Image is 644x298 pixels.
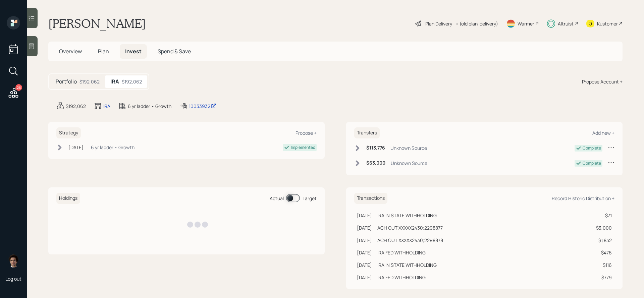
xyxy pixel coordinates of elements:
[357,212,372,219] div: [DATE]
[5,276,21,282] div: Log out
[68,144,84,151] div: [DATE]
[596,237,612,244] div: $1,832
[66,103,86,110] div: $192,062
[391,160,427,167] div: Unknown Source
[79,78,100,85] div: $192,062
[592,130,614,136] div: Add new +
[425,20,452,27] div: Plan Delivery
[270,195,284,202] div: Actual
[377,224,443,231] div: ACH OUT XXXXX2430;2298877
[110,78,119,85] h5: IRA
[390,144,427,152] div: Unknown Source
[583,145,601,151] div: Complete
[56,127,81,138] h6: Strategy
[366,145,385,151] h6: $113,776
[357,237,372,244] div: [DATE]
[98,48,109,55] span: Plan
[122,78,142,85] div: $192,062
[357,261,372,269] div: [DATE]
[377,261,437,269] div: IRA IN STATE WITHHOLDING
[518,20,534,27] div: Warmer
[48,16,146,31] h1: [PERSON_NAME]
[377,274,426,281] div: IRA FED WITHHOLDING
[7,254,20,267] img: harrison-schaefer-headshot-2.png
[56,78,77,85] h5: Portfolio
[455,20,498,27] div: • (old plan-delivery)
[296,130,317,136] div: Propose +
[56,193,80,204] h6: Holdings
[291,144,315,151] div: Implemented
[354,127,380,138] h6: Transfers
[357,224,372,231] div: [DATE]
[189,103,216,110] div: 10033932
[596,261,612,269] div: $116
[103,103,110,110] div: IRA
[596,249,612,256] div: $476
[596,212,612,219] div: $71
[597,20,618,27] div: Kustomer
[91,144,135,151] div: 6 yr ladder • Growth
[158,48,191,55] span: Spend & Save
[583,160,601,166] div: Complete
[596,274,612,281] div: $779
[357,249,372,256] div: [DATE]
[558,20,574,27] div: Altruist
[59,48,82,55] span: Overview
[377,249,426,256] div: IRA FED WITHHOLDING
[128,103,171,110] div: 6 yr ladder • Growth
[377,237,443,244] div: ACH OUT XXXXX2430;2298878
[354,193,387,204] h6: Transactions
[366,160,385,166] h6: $63,000
[377,212,437,219] div: IRA IN STATE WITHHOLDING
[303,195,317,202] div: Target
[15,84,22,91] div: 26
[552,195,614,201] div: Record Historic Distribution +
[125,48,142,55] span: Invest
[596,224,612,231] div: $3,000
[357,274,372,281] div: [DATE]
[582,78,623,85] div: Propose Account +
